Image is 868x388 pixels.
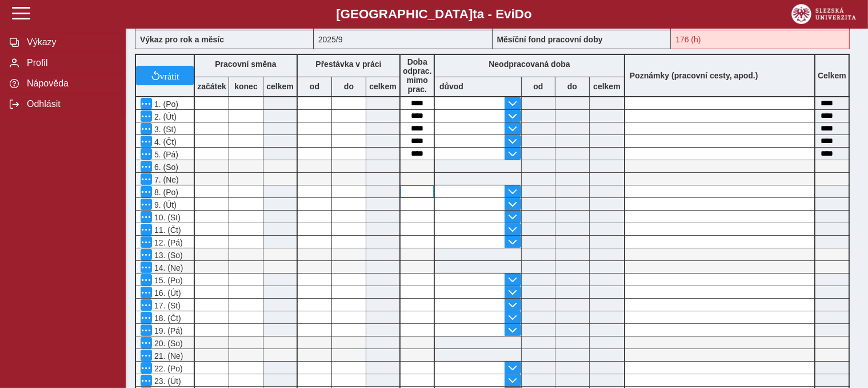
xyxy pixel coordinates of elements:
span: 6. (So) [152,163,178,172]
b: celkem [366,82,399,91]
span: 19. (Pá) [152,326,183,335]
button: Menu [141,186,152,197]
span: 18. (Čt) [152,314,181,323]
b: konec [229,82,263,91]
span: 5. (Pá) [152,150,178,159]
button: vrátit [136,66,194,85]
button: Menu [141,148,152,160]
button: Menu [141,224,152,235]
img: logo_web_su.png [791,4,856,24]
b: Měsíční fond pracovní doby [497,35,603,44]
button: Menu [141,199,152,210]
span: 2. (Út) [152,112,177,121]
b: od [298,82,331,91]
b: Neodpracovaná doba [489,60,570,69]
span: 13. (So) [152,251,183,260]
span: 14. (Ne) [152,263,183,272]
button: Menu [141,262,152,273]
span: 7. (Ne) [152,175,179,184]
span: Výkazy [23,37,116,47]
div: Fond pracovní doby (176 h) a součet hodin (40 h) se neshodují! [671,30,850,49]
button: Menu [141,98,152,109]
b: Poznámky (pracovní cesty, apod.) [625,71,763,80]
b: od [522,82,555,91]
b: začátek [195,82,229,91]
span: 15. (Po) [152,276,183,285]
span: 3. (St) [152,125,176,134]
button: Menu [141,211,152,223]
span: 20. (So) [152,339,183,348]
span: Nápověda [23,78,116,89]
button: Menu [141,299,152,311]
span: D [515,7,524,21]
span: 10. (St) [152,213,181,222]
span: 12. (Pá) [152,238,183,247]
b: do [332,82,366,91]
button: Menu [141,236,152,248]
button: Menu [141,375,152,386]
span: 22. (Po) [152,364,183,373]
span: 4. (Čt) [152,137,177,147]
span: Profil [23,58,116,68]
span: 8. (Po) [152,188,178,197]
button: Menu [141,362,152,374]
button: Menu [141,173,152,185]
b: celkem [263,82,297,91]
span: 21. (Ne) [152,351,183,361]
span: o [524,7,532,21]
button: Menu [141,136,152,147]
b: Celkem [818,71,846,80]
b: Přestávka v práci [315,60,381,69]
button: Menu [141,337,152,349]
button: Menu [141,123,152,134]
b: Pracovní směna [215,60,276,69]
button: Menu [141,350,152,361]
span: vrátit [160,71,179,80]
b: [GEOGRAPHIC_DATA] a - Evi [34,7,834,22]
span: t [473,7,477,21]
button: Menu [141,312,152,323]
b: celkem [590,82,624,91]
button: Menu [141,274,152,286]
span: Odhlásit [23,99,116,109]
div: 2025/9 [314,30,493,49]
b: důvod [439,82,463,91]
button: Menu [141,161,152,172]
button: Menu [141,249,152,260]
span: 1. (Po) [152,100,178,109]
span: 23. (Út) [152,377,181,386]
b: Doba odprac. mimo prac. [403,57,432,94]
span: 9. (Út) [152,200,177,209]
span: 11. (Čt) [152,225,181,235]
span: 16. (Út) [152,288,181,298]
button: Menu [141,324,152,336]
b: Výkaz pro rok a měsíc [140,35,224,44]
span: 17. (St) [152,301,181,310]
b: do [555,82,589,91]
button: Menu [141,287,152,298]
button: Menu [141,110,152,122]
